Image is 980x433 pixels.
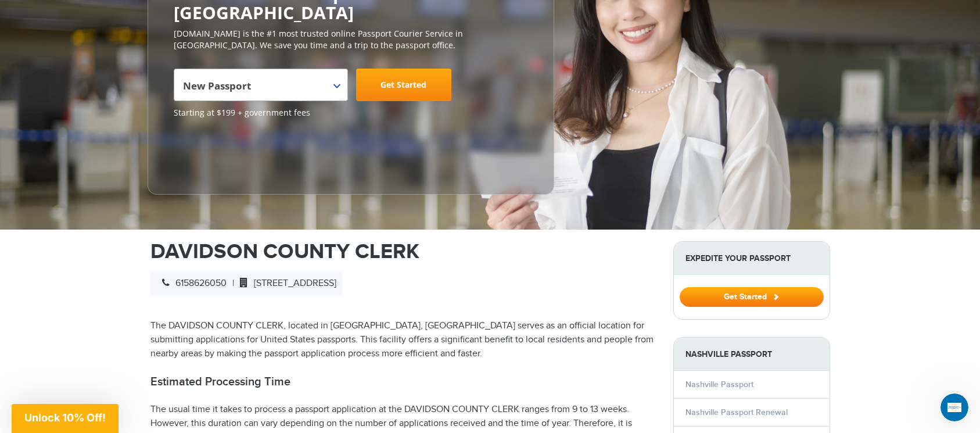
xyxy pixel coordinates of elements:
div: Unlock 10% Off! [12,404,119,433]
a: Get Started [356,69,451,101]
a: Nashville Passport [685,380,753,389]
h1: DAVIDSON COUNTY CLERK [150,241,656,262]
h2: Estimated Processing Time [150,375,656,389]
span: Unlock 10% Off! [24,411,106,424]
p: [DOMAIN_NAME] is the #1 most trusted online Passport Courier Service in [GEOGRAPHIC_DATA]. We sav... [174,28,528,51]
p: The DAVIDSON COUNTY CLERK, located in [GEOGRAPHIC_DATA], [GEOGRAPHIC_DATA] serves as an official ... [150,319,656,361]
div: | [150,271,342,296]
iframe: Customer reviews powered by Trustpilot [174,124,261,182]
iframe: Intercom live chat [940,393,968,421]
span: [STREET_ADDRESS] [234,278,336,289]
span: New Passport [174,69,348,101]
a: Nashville Passport Renewal [685,407,788,417]
strong: Nashville Passport [674,338,830,371]
span: 6158626050 [156,278,227,289]
button: Get Started [680,287,824,307]
span: Starting at $199 + government fees [174,107,528,119]
span: New Passport [183,73,336,106]
strong: Expedite Your Passport [674,242,830,275]
a: Get Started [680,292,824,301]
